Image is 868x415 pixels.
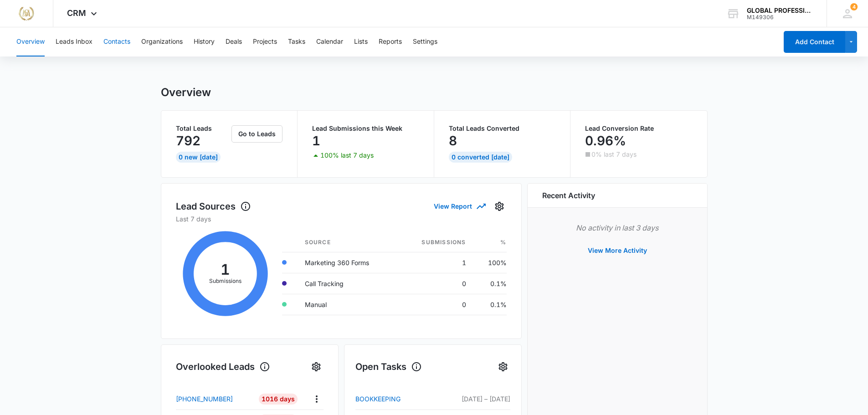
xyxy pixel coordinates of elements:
[316,27,343,56] button: Calendar
[18,5,35,22] img: Manuel Sierra Does Marketing
[449,152,512,163] div: 0 Converted [DATE]
[579,240,656,261] button: View More Activity
[312,125,419,132] p: Lead Submissions this Week
[226,27,242,56] button: Deals
[56,27,92,56] button: Leads Inbox
[298,252,398,273] td: Marketing 360 Forms
[309,392,324,406] button: Actions
[176,152,221,163] div: 0 New [DATE]
[309,359,324,374] button: Settings
[398,233,473,252] th: Submissions
[231,125,282,143] button: Go to Leads
[747,7,813,14] div: account name
[850,3,858,10] div: notifications count
[473,252,507,273] td: 100%
[176,360,270,374] h1: Overlooked Leads
[141,27,183,56] button: Organizations
[398,294,473,315] td: 0
[413,27,437,56] button: Settings
[298,294,398,315] td: Manual
[850,3,858,10] span: 4
[434,198,485,214] button: View Report
[253,27,277,56] button: Projects
[747,14,813,20] div: account id
[312,133,320,148] p: 1
[462,394,510,404] p: [DATE] – [DATE]
[496,359,510,374] button: Settings
[231,130,282,138] a: Go to Leads
[176,200,251,213] h1: Lead Sources
[542,190,595,201] h6: Recent Activity
[398,273,473,294] td: 0
[585,133,626,148] p: 0.96%
[449,125,556,132] p: Total Leads Converted
[473,233,507,252] th: %
[473,273,507,294] td: 0.1%
[449,133,457,148] p: 8
[194,27,215,56] button: History
[298,233,398,252] th: Source
[298,273,398,294] td: Call Tracking
[176,394,252,404] a: [PHONE_NUMBER]
[288,27,305,56] button: Tasks
[492,199,507,214] button: Settings
[591,151,637,158] p: 0% last 7 days
[473,294,507,315] td: 0.1%
[320,152,374,159] p: 100% last 7 days
[355,394,462,405] a: BOOKKEEPING
[259,394,298,405] div: 1016 Days
[379,27,402,56] button: Reports
[16,27,45,56] button: Overview
[176,394,233,404] p: [PHONE_NUMBER]
[355,360,422,374] h1: Open Tasks
[398,252,473,273] td: 1
[67,8,86,18] span: CRM
[784,31,845,53] button: Add Contact
[161,86,211,99] h1: Overview
[585,125,693,132] p: Lead Conversion Rate
[176,125,230,132] p: Total Leads
[103,27,130,56] button: Contacts
[176,133,200,148] p: 792
[542,222,693,233] p: No activity in last 3 days
[354,27,368,56] button: Lists
[176,214,507,224] p: Last 7 days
